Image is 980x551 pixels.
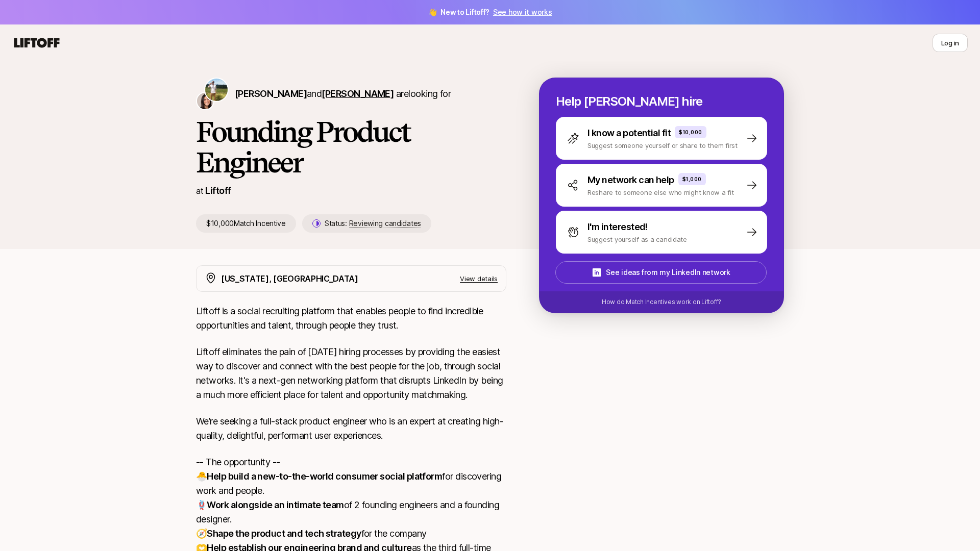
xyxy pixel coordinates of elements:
[196,116,506,178] h1: Founding Product Engineer
[235,87,451,101] p: are looking for
[196,184,203,197] p: at
[196,214,296,233] p: $10,000 Match Incentive
[587,234,687,244] p: Suggest yourself as a candidate
[556,94,767,109] p: Help [PERSON_NAME] hire
[682,175,702,183] p: $1,000
[197,93,213,109] img: Eleanor Morgan
[205,185,231,196] a: Liftoff
[307,88,394,99] span: and
[587,173,674,187] p: My network can help
[207,471,442,482] strong: Help build a new-to-the-world consumer social platform
[460,273,498,284] p: View details
[555,261,767,284] button: See ideas from my LinkedIn network
[679,128,702,136] p: $10,000
[493,8,552,16] a: See how it works
[207,499,344,510] strong: Work alongside an intimate team
[205,79,228,101] img: Tyler Kieft
[349,219,421,228] span: Reviewing candidates
[322,88,394,99] span: [PERSON_NAME]
[602,297,721,307] p: How do Match Incentives work on Liftoff?
[221,272,358,285] p: [US_STATE], [GEOGRAPHIC_DATA]
[933,34,968,52] button: Log in
[587,187,734,197] p: Reshare to someone else who might know a fit
[325,217,421,230] p: Status:
[196,304,506,333] p: Liftoff is a social recruiting platform that enables people to find incredible opportunities and ...
[196,414,506,443] p: We’re seeking a full-stack product engineer who is an expert at creating high-quality, delightful...
[207,528,361,539] strong: Shape the product and tech strategy
[235,88,307,99] span: [PERSON_NAME]
[587,220,648,234] p: I'm interested!
[606,266,730,279] p: See ideas from my LinkedIn network
[428,6,552,18] span: 👋 New to Liftoff?
[587,126,671,140] p: I know a potential fit
[587,140,738,151] p: Suggest someone yourself or share to them first
[196,345,506,402] p: Liftoff eliminates the pain of [DATE] hiring processes by providing the easiest way to discover a...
